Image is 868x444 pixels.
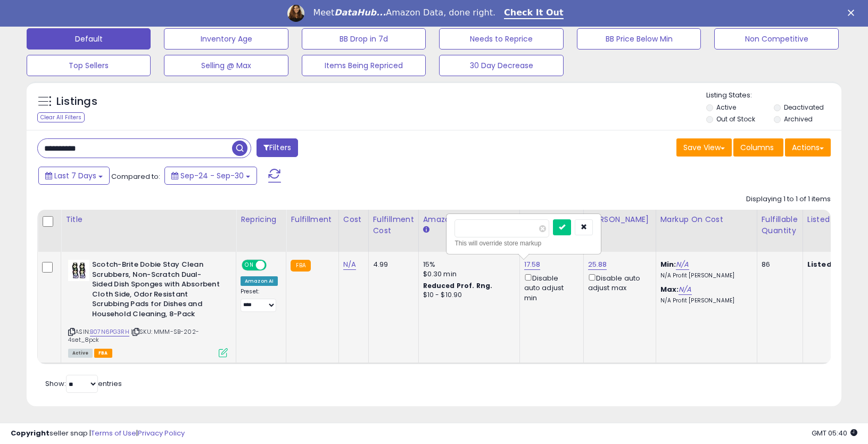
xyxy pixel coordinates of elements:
[68,260,89,281] img: 51tkhhDuavL._SL40_.jpg
[588,272,648,293] div: Disable auto adjust max
[241,288,278,312] div: Preset:
[56,94,97,109] h5: Listings
[343,214,364,225] div: Cost
[37,112,85,122] div: Clear All Filters
[439,28,563,50] button: Needs to Reprice
[524,259,541,270] a: 17.58
[65,214,232,225] div: Title
[241,214,282,225] div: Repricing
[38,167,110,185] button: Last 7 Days
[746,194,831,204] div: Displaying 1 to 1 of 1 items
[68,349,93,358] span: All listings currently available for purchase on Amazon
[423,269,511,279] div: $0.30 min
[588,214,651,225] div: [PERSON_NAME]
[676,259,689,270] a: N/A
[848,10,858,16] div: Close
[373,260,410,269] div: 4.99
[784,114,813,124] label: Archived
[373,214,414,236] div: Fulfillment Cost
[27,28,151,50] button: Default
[784,103,824,112] label: Deactivated
[164,55,288,76] button: Selling @ Max
[762,260,795,269] div: 86
[740,142,774,153] span: Columns
[291,214,334,225] div: Fulfillment
[54,170,96,181] span: Last 7 Days
[423,214,515,225] div: Amazon Fees
[716,114,755,124] label: Out of Stock
[343,259,356,270] a: N/A
[588,259,607,270] a: 25.88
[180,170,244,181] span: Sep-24 - Sep-30
[656,210,757,252] th: The percentage added to the cost of goods (COGS) that forms the calculator for Min & Max prices.
[68,327,199,343] span: | SKU: MMM-SB-202-4set_8pck
[241,276,278,286] div: Amazon AI
[660,214,753,225] div: Markup on Cost
[660,297,749,305] p: N/A Profit [PERSON_NAME]
[660,284,679,294] b: Max:
[660,272,749,279] p: N/A Profit [PERSON_NAME]
[706,91,841,101] p: Listing States:
[785,138,831,157] button: Actions
[733,138,783,157] button: Columns
[714,28,838,50] button: Non Competitive
[111,171,160,182] span: Compared to:
[423,291,511,300] div: $10 - $10.90
[164,167,257,185] button: Sep-24 - Sep-30
[676,138,732,157] button: Save View
[679,284,691,295] a: N/A
[92,260,221,322] b: Scotch-Brite Dobie Stay Clean Scrubbers, Non-Scratch Dual-Sided Dish Sponges with Absorbent Cloth...
[716,103,736,112] label: Active
[524,272,575,303] div: Disable auto adjust min
[334,7,386,18] i: DataHub...
[164,28,288,50] button: Inventory Age
[291,260,310,272] small: FBA
[45,379,122,389] span: Show: entries
[27,55,151,76] button: Top Sellers
[265,261,282,270] span: OFF
[68,260,228,356] div: ASIN:
[302,55,426,76] button: Items Being Repriced
[423,225,429,235] small: Amazon Fees.
[287,5,304,22] img: Profile image for Georgie
[243,261,256,270] span: ON
[138,428,185,438] a: Privacy Policy
[807,259,856,269] b: Listed Price:
[257,138,298,157] button: Filters
[577,28,701,50] button: BB Price Below Min
[313,7,495,18] div: Meet Amazon Data, done right.
[762,214,798,236] div: Fulfillable Quantity
[11,429,185,439] div: seller snap | |
[94,349,112,358] span: FBA
[504,7,564,19] a: Check It Out
[423,260,511,269] div: 15%
[812,428,857,438] span: 2025-10-11 05:40 GMT
[439,55,563,76] button: 30 Day Decrease
[91,428,136,438] a: Terms of Use
[11,428,49,438] strong: Copyright
[302,28,426,50] button: BB Drop in 7d
[660,259,676,269] b: Min:
[90,327,129,336] a: B07N6PG3RH
[454,238,593,249] div: This will override store markup
[423,281,493,290] b: Reduced Prof. Rng.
